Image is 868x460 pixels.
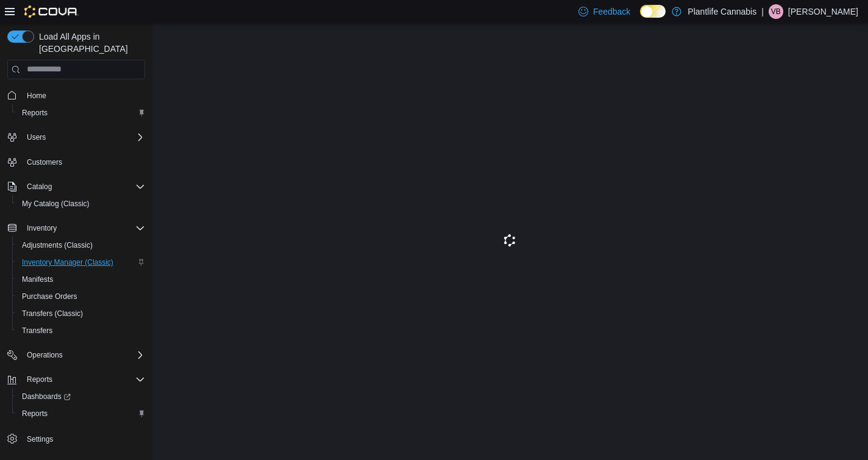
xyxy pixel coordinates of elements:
[2,429,150,447] button: Settings
[12,254,150,271] button: Inventory Manager (Classic)
[17,238,98,253] a: Adjustments (Classic)
[640,5,666,18] input: Dark Mode
[22,431,145,446] span: Settings
[12,288,150,305] button: Purchase Orders
[2,87,150,104] button: Home
[17,255,145,270] span: Inventory Manager (Classic)
[22,409,48,419] span: Reports
[2,178,150,195] button: Catalog
[17,255,118,270] a: Inventory Manager (Classic)
[22,108,48,118] span: Reports
[12,271,150,288] button: Manifests
[22,348,145,362] span: Operations
[12,104,150,121] button: Reports
[17,106,52,120] a: Reports
[17,106,145,120] span: Reports
[22,130,51,145] button: Users
[22,130,145,145] span: Users
[788,4,858,19] p: [PERSON_NAME]
[12,388,150,405] a: Dashboards
[17,289,82,304] a: Purchase Orders
[27,157,62,167] span: Customers
[17,389,145,404] span: Dashboards
[12,237,150,254] button: Adjustments (Classic)
[22,432,58,447] a: Settings
[17,323,57,338] a: Transfers
[22,292,77,301] span: Purchase Orders
[27,375,52,384] span: Reports
[2,129,150,146] button: Users
[12,322,150,339] button: Transfers
[2,371,150,388] button: Reports
[27,350,63,360] span: Operations
[688,4,756,19] p: Plantlife Cannabis
[12,195,150,212] button: My Catalog (Classic)
[17,272,145,287] span: Manifests
[17,272,58,287] a: Manifests
[22,372,145,387] span: Reports
[17,323,145,338] span: Transfers
[22,326,52,336] span: Transfers
[22,275,53,284] span: Manifests
[2,347,150,364] button: Operations
[2,153,150,171] button: Customers
[22,199,90,209] span: My Catalog (Classic)
[2,220,150,237] button: Inventory
[593,5,630,18] span: Feedback
[27,182,52,192] span: Catalog
[22,179,145,194] span: Catalog
[34,31,145,55] span: Load All Apps in [GEOGRAPHIC_DATA]
[22,309,83,318] span: Transfers (Classic)
[22,88,51,103] a: Home
[761,4,764,19] p: |
[12,405,150,422] button: Reports
[640,18,641,18] span: Dark Mode
[17,406,145,421] span: Reports
[22,240,93,250] span: Adjustments (Classic)
[17,406,52,421] a: Reports
[24,5,79,18] img: Cova
[17,306,88,321] a: Transfers (Classic)
[771,4,781,19] span: VB
[769,4,783,19] div: Victoria Brown
[27,434,53,444] span: Settings
[17,196,145,211] span: My Catalog (Classic)
[22,348,68,362] button: Operations
[22,372,57,387] button: Reports
[22,257,113,267] span: Inventory Manager (Classic)
[12,305,150,322] button: Transfers (Classic)
[22,179,57,194] button: Catalog
[22,88,145,103] span: Home
[17,389,76,404] a: Dashboards
[22,221,62,235] button: Inventory
[22,221,145,235] span: Inventory
[17,306,145,321] span: Transfers (Classic)
[22,155,67,170] a: Customers
[22,392,71,401] span: Dashboards
[17,238,145,253] span: Adjustments (Classic)
[27,223,57,233] span: Inventory
[27,132,46,142] span: Users
[27,91,46,101] span: Home
[22,154,145,170] span: Customers
[17,289,145,304] span: Purchase Orders
[17,196,94,211] a: My Catalog (Classic)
